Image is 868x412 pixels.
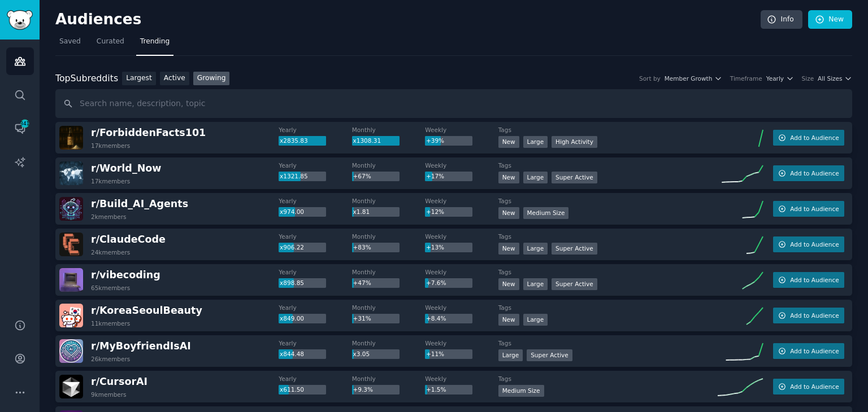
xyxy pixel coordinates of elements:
img: KoreaSeoulBeauty [59,304,83,327]
div: 24k members [91,248,130,256]
span: +13% [426,244,444,251]
dt: Tags [498,161,718,169]
a: Active [160,72,189,86]
span: +12% [426,208,444,215]
span: Saved [59,37,81,47]
div: New [498,136,519,148]
img: MyBoyfriendIsAI [59,339,83,363]
dt: Tags [498,304,718,312]
img: World_Now [59,161,83,185]
span: r/ KoreaSeoulBeauty [91,305,202,316]
button: Add to Audience [773,272,844,288]
span: +8.4% [426,315,446,322]
dt: Monthly [352,197,425,205]
dt: Yearly [279,339,351,347]
dt: Monthly [352,161,425,169]
span: r/ MyBoyfriendIsAI [91,340,191,352]
div: Timeframe [730,74,762,82]
span: r/ ClaudeCode [91,234,166,245]
span: Add to Audience [790,240,839,248]
span: +67% [353,173,371,179]
div: Large [523,243,548,255]
span: x1321.85 [280,173,308,179]
a: New [808,10,852,29]
a: Curated [93,33,128,56]
dt: Tags [498,126,718,134]
div: 17k members [91,142,130,150]
span: r/ World_Now [91,163,161,174]
dt: Monthly [352,304,425,312]
dt: Weekly [425,304,498,312]
a: Growing [193,72,230,86]
div: Large [523,172,548,183]
button: Member Growth [665,74,722,82]
span: +83% [353,244,371,251]
span: Add to Audience [790,134,839,142]
span: Curated [97,37,124,47]
dt: Tags [498,375,718,383]
dt: Monthly [352,339,425,347]
div: 9k members [91,391,127,398]
span: Add to Audience [790,383,839,391]
span: Add to Audience [790,312,839,319]
span: Yearly [766,74,784,82]
a: Saved [55,33,85,56]
span: r/ CursorAI [91,376,147,387]
div: Size [802,74,814,82]
img: GummySearch logo [7,10,33,30]
div: Super Active [527,349,572,361]
button: All Sizes [818,74,852,82]
div: Top Subreddits [55,72,118,86]
dt: Weekly [425,268,498,276]
div: Sort by [639,74,661,82]
dt: Weekly [425,197,498,205]
div: High Activity [552,136,597,148]
div: New [498,278,519,290]
span: +39% [426,137,444,144]
dt: Yearly [279,126,351,134]
span: All Sizes [818,74,842,82]
dt: Tags [498,268,718,276]
div: 65k members [91,284,130,292]
img: ClaudeCode [59,233,83,256]
span: x898.85 [280,279,304,286]
dt: Yearly [279,161,351,169]
span: Add to Audience [790,169,839,177]
input: Search name, description, topic [55,89,852,118]
h2: Audiences [55,11,761,29]
div: 11k members [91,319,130,327]
button: Add to Audience [773,201,844,217]
div: Large [523,278,548,290]
div: Medium Size [498,385,544,397]
span: r/ Build_AI_Agents [91,198,188,209]
dt: Tags [498,233,718,240]
dt: Monthly [352,268,425,276]
dt: Tags [498,339,718,347]
img: Build_AI_Agents [59,197,83,221]
span: x906.22 [280,244,304,251]
div: Large [498,349,523,361]
button: Add to Audience [773,130,844,146]
a: 341 [6,115,34,142]
div: 2k members [91,213,127,221]
img: vibecoding [59,268,83,292]
img: ForbiddenFacts101 [59,126,83,150]
div: New [498,314,519,326]
img: CursorAI [59,375,83,398]
span: Add to Audience [790,205,839,213]
button: Add to Audience [773,236,844,252]
span: x611.50 [280,386,304,393]
span: x974.00 [280,208,304,215]
dt: Yearly [279,233,351,240]
span: Trending [140,37,170,47]
button: Add to Audience [773,343,844,359]
button: Yearly [766,74,794,82]
span: Add to Audience [790,276,839,284]
dt: Yearly [279,197,351,205]
button: Add to Audience [773,308,844,323]
span: +47% [353,279,371,286]
div: Large [523,136,548,148]
dt: Yearly [279,375,351,383]
div: New [498,172,519,183]
div: New [498,207,519,219]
